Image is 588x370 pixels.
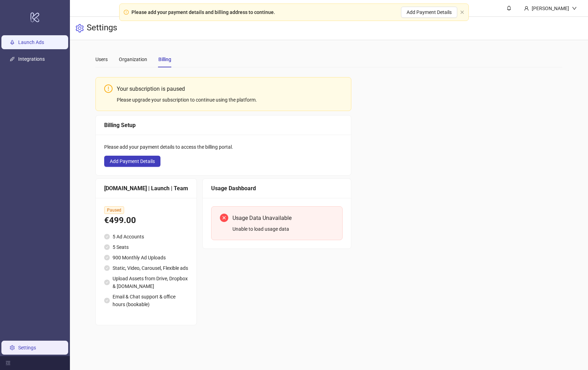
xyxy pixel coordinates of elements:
[524,6,529,11] span: user
[18,345,36,350] a: Settings
[117,84,343,93] div: Your subscription is paused
[529,5,572,12] div: [PERSON_NAME]
[95,55,108,63] div: Users
[131,8,275,16] div: Please add your payment details and billing address to continue.
[104,244,110,250] span: check-circle
[104,275,188,290] li: Upload Assets from Drive, Dropbox & [DOMAIN_NAME]
[104,293,188,308] li: Email & Chat support & office hours (bookable)
[18,40,44,45] a: Launch Ads
[232,225,334,233] div: Unable to load usage data
[460,10,464,14] span: close
[572,6,577,11] span: down
[119,55,147,63] div: Organization
[460,10,464,15] button: close
[104,184,188,193] div: [DOMAIN_NAME] | Launch | Team
[76,24,84,32] span: setting
[104,265,110,271] span: check-circle
[507,6,511,10] span: bell
[104,254,188,261] li: 900 Monthly Ad Uploads
[104,280,110,285] span: check-circle
[124,10,129,15] span: exclamation-circle
[158,55,171,63] div: Billing
[211,184,343,193] div: Usage Dashboard
[104,156,160,167] button: Add Payment Details
[87,22,117,34] h3: Settings
[18,57,45,62] a: Integrations
[232,214,334,222] div: Usage Data Unavailable
[104,264,188,272] li: Static, Video, Carousel, Flexible ads
[110,158,155,164] span: Add Payment Details
[104,143,343,151] div: Please add your payment details to access the billing portal.
[104,206,124,214] span: Paused
[407,9,452,15] span: Add Payment Details
[104,255,110,260] span: check-circle
[104,214,188,227] div: €499.00
[104,121,343,129] div: Billing Setup
[104,233,188,240] li: 5 Ad Accounts
[6,361,10,365] span: menu-fold
[104,84,113,93] span: exclamation-circle
[104,298,110,303] span: check-circle
[104,243,188,251] li: 5 Seats
[117,96,343,104] div: Please upgrade your subscription to continue using the platform.
[401,7,457,18] button: Add Payment Details
[104,234,110,239] span: check-circle
[220,214,228,222] span: close-circle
